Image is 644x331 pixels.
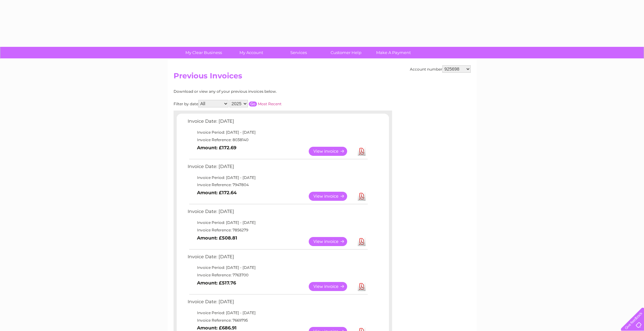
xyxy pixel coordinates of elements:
[174,100,337,107] div: Filter by date
[320,47,372,58] a: Customer Help
[186,226,369,234] td: Invoice Reference: 7856279
[197,280,236,286] b: Amount: £517.76
[410,65,471,73] div: Account number
[186,298,369,309] td: Invoice Date: [DATE]
[368,47,419,58] a: Make A Payment
[186,117,369,129] td: Invoice Date: [DATE]
[197,325,237,331] b: Amount: £686.91
[309,147,355,156] a: View
[186,219,369,226] td: Invoice Period: [DATE] - [DATE]
[273,47,324,58] a: Services
[186,317,369,324] td: Invoice Reference: 7669795
[178,47,229,58] a: My Clear Business
[186,162,369,174] td: Invoice Date: [DATE]
[258,101,282,106] a: Most Recent
[186,181,369,189] td: Invoice Reference: 7947804
[358,282,366,291] a: Download
[358,147,366,156] a: Download
[186,207,369,219] td: Invoice Date: [DATE]
[186,129,369,136] td: Invoice Period: [DATE] - [DATE]
[186,271,369,279] td: Invoice Reference: 7763700
[225,47,277,58] a: My Account
[186,136,369,144] td: Invoice Reference: 8038140
[309,192,355,201] a: View
[186,174,369,181] td: Invoice Period: [DATE] - [DATE]
[358,192,366,201] a: Download
[174,72,471,83] h2: Previous Invoices
[197,235,237,241] b: Amount: £508.81
[197,190,237,195] b: Amount: £172.64
[309,237,355,246] a: View
[186,264,369,271] td: Invoice Period: [DATE] - [DATE]
[186,309,369,317] td: Invoice Period: [DATE] - [DATE]
[358,237,366,246] a: Download
[197,145,236,151] b: Amount: £172.69
[186,253,369,264] td: Invoice Date: [DATE]
[174,89,337,94] div: Download or view any of your previous invoices below.
[309,282,355,291] a: View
